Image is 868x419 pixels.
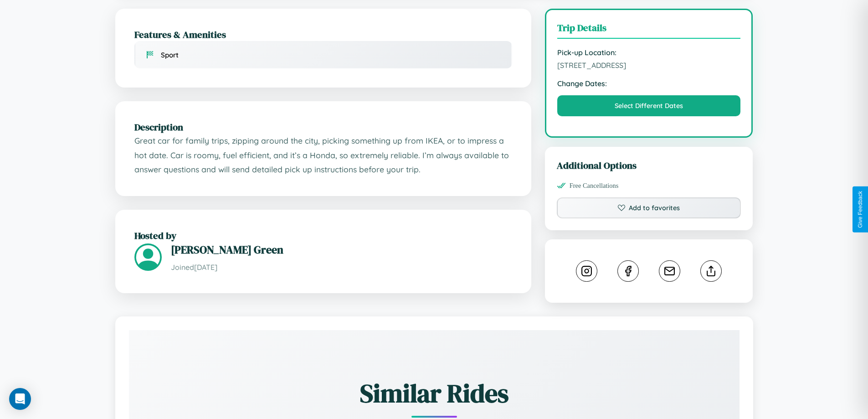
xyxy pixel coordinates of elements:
[557,61,741,70] span: [STREET_ADDRESS]
[557,95,741,116] button: Select Different Dates
[557,159,741,172] h3: Additional Options
[570,182,619,190] span: Free Cancellations
[134,28,512,41] h2: Features & Amenities
[557,21,741,39] h3: Trip Details
[9,388,31,410] div: Open Intercom Messenger
[161,376,708,411] h2: Similar Rides
[171,242,512,257] h3: [PERSON_NAME] Green
[557,197,741,218] button: Add to favorites
[171,261,512,274] p: Joined [DATE]
[557,79,741,88] strong: Change Dates:
[857,191,863,228] div: Give Feedback
[134,134,512,177] p: Great car for family trips, zipping around the city, picking something up from IKEA, or to impres...
[557,48,741,57] strong: Pick-up Location:
[134,120,512,134] h2: Description
[161,51,179,59] span: Sport
[134,229,512,242] h2: Hosted by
